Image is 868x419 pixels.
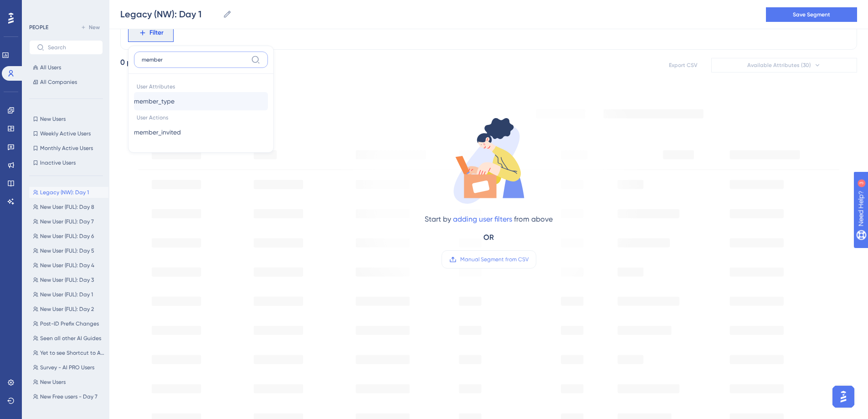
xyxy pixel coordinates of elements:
[29,333,108,344] button: Seen all other AI Guides
[40,203,94,211] span: New User (FUL): Day 8
[460,256,529,263] span: Manual Segment from CSV
[425,214,553,225] div: Start by from above
[29,391,108,402] button: New Free users - Day 7
[63,5,66,12] div: 3
[149,27,164,38] span: Filter
[40,78,77,86] span: All Companies
[40,276,94,284] span: New User (FUL): Day 3
[40,291,93,298] span: New User (FUL): Day 1
[483,232,494,243] div: OR
[29,62,103,73] button: All Users
[711,58,857,72] button: Available Attributes (30)
[29,143,103,154] button: Monthly Active Users
[142,56,247,63] input: Type the value
[29,289,108,300] button: New User (FUL): Day 1
[29,202,108,212] button: New User (FUL): Day 8
[134,96,175,107] span: member_type
[40,364,94,371] span: Survey - AI PRO Users
[29,362,108,373] button: Survey - AI PRO Users
[29,318,108,329] button: Post-ID Prefix Changes
[29,304,108,315] button: New User (FUL): Day 2
[40,130,91,137] span: Weekly Active Users
[29,216,108,227] button: New User (FUL): Day 7
[29,274,108,285] button: New User (FUL): Day 3
[77,22,103,33] button: New
[29,347,108,358] button: Yet to see Shortcut to AI Additional Instructions guide
[40,189,89,196] span: Legacy (NW): Day 1
[120,8,219,21] input: Segment Name
[830,383,857,410] iframe: UserGuiding AI Assistant Launcher
[40,115,66,123] span: New Users
[134,123,268,141] button: member_invited
[89,24,100,31] span: New
[120,57,150,68] div: 0 people
[29,187,108,198] button: Legacy (NW): Day 1
[669,62,698,69] span: Export CSV
[40,378,66,386] span: New Users
[40,247,94,254] span: New User (FUL): Day 5
[793,11,830,18] span: Save Segment
[40,320,99,327] span: Post-ID Prefix Changes
[747,62,811,69] span: Available Attributes (30)
[29,128,103,139] button: Weekly Active Users
[48,44,95,51] input: Search
[660,58,706,72] button: Export CSV
[29,245,108,256] button: New User (FUL): Day 5
[40,218,94,225] span: New User (FUL): Day 7
[40,159,76,166] span: Inactive Users
[40,262,94,269] span: New User (FUL): Day 4
[453,215,512,223] a: adding user filters
[40,64,61,71] span: All Users
[766,7,857,22] button: Save Segment
[40,349,105,357] span: Yet to see Shortcut to AI Additional Instructions guide
[29,377,108,388] button: New Users
[40,335,101,342] span: Seen all other AI Guides
[134,127,181,138] span: member_invited
[134,79,268,92] span: User Attributes
[40,393,98,400] span: New Free users - Day 7
[40,305,94,313] span: New User (FUL): Day 2
[29,231,108,242] button: New User (FUL): Day 6
[134,110,268,123] span: User Actions
[29,114,103,124] button: New Users
[40,145,93,152] span: Monthly Active Users
[40,233,94,240] span: New User (FUL): Day 6
[29,157,103,168] button: Inactive Users
[128,24,174,42] button: Filter
[29,24,48,31] div: PEOPLE
[29,260,108,271] button: New User (FUL): Day 4
[134,92,268,110] button: member_type
[21,2,57,13] span: Need Help?
[29,77,103,88] button: All Companies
